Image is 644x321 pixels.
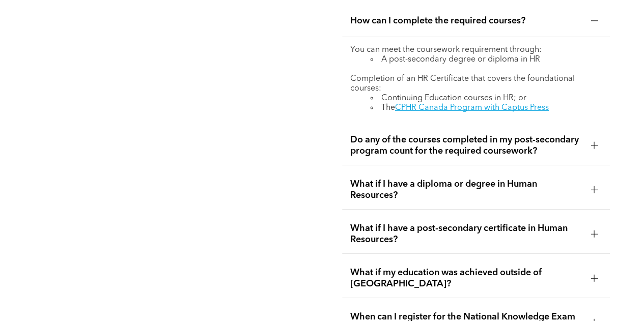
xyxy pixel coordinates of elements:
[371,55,602,65] li: A post-secondary degree or diploma in HR
[350,15,583,26] span: How can I complete the required courses?
[395,104,549,112] a: CPHR Canada Program with Captus Press
[350,223,583,245] span: What if I have a post-secondary certificate in Human Resources?
[350,74,602,94] p: Completion of an HR Certificate that covers the foundational courses:
[350,45,602,55] p: You can meet the coursework requirement through:
[350,179,583,201] span: What if I have a diploma or degree in Human Resources?
[350,134,583,157] span: Do any of the courses completed in my post-secondary program count for the required coursework?
[371,103,602,113] li: The
[371,94,602,103] li: Continuing Education courses in HR; or
[350,267,583,289] span: What if my education was achieved outside of [GEOGRAPHIC_DATA]?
